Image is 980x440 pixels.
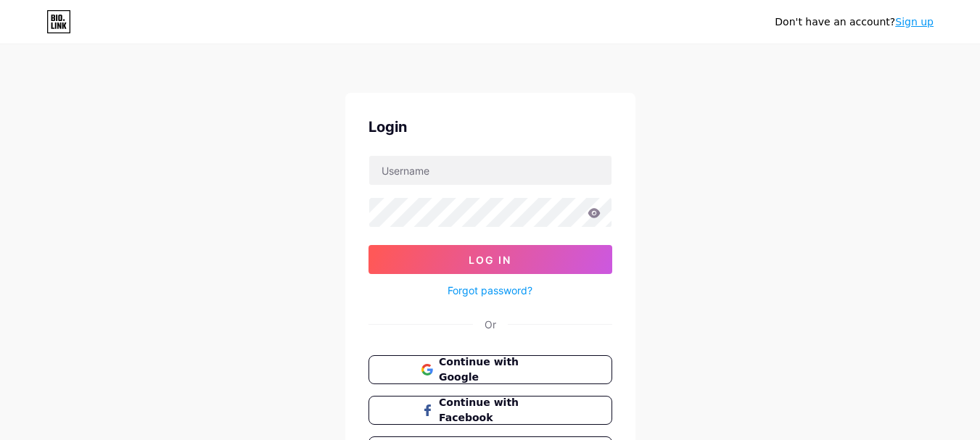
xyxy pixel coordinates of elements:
[485,317,496,332] div: Or
[469,254,511,266] span: Log In
[439,395,559,426] span: Continue with Facebook
[368,396,612,425] button: Continue with Facebook
[895,16,934,28] a: Sign up
[368,116,612,138] div: Login
[439,354,559,385] span: Continue with Google
[369,156,612,185] input: Username
[448,283,532,298] a: Forgot password?
[368,245,612,274] button: Log In
[368,355,612,384] button: Continue with Google
[775,14,934,30] div: Don't have an account?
